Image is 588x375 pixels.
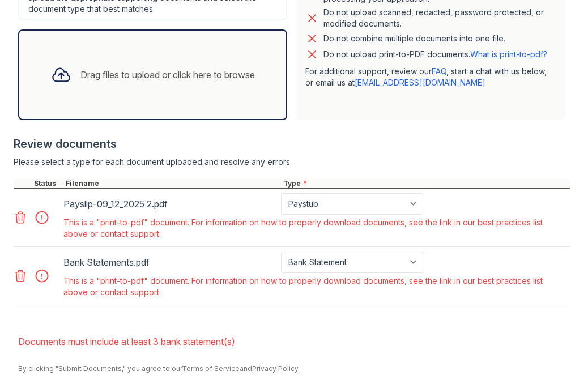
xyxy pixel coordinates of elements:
div: Do not combine multiple documents into one file. [323,32,505,45]
div: Please select a type for each document uploaded and resolve any errors. [14,156,570,168]
a: Privacy Policy. [252,364,300,373]
a: FAQ [432,66,446,76]
div: Do not upload scanned, redacted, password protected, or modified documents. [323,7,556,29]
div: By clicking "Submit Documents," you agree to our and [18,364,570,373]
div: Review documents [14,136,570,152]
p: For additional support, review our , start a chat with us below, or email us at [305,66,556,88]
div: This is a "print-to-pdf" document. For information on how to properly download documents, see the... [63,217,568,240]
div: Bank Statements.pdf [63,253,276,271]
a: [EMAIL_ADDRESS][DOMAIN_NAME] [355,78,485,87]
div: Type [281,179,570,188]
div: Drag files to upload or click here to browse [80,68,255,82]
div: This is a "print-to-pdf" document. For information on how to properly download documents, see the... [63,275,568,298]
a: What is print-to-pdf? [470,49,547,59]
div: Payslip-09_12_2025 2.pdf [63,195,276,213]
p: Do not upload print-to-PDF documents. [323,49,547,60]
div: Filename [63,179,281,188]
li: Documents must include at least 3 bank statement(s) [18,330,570,353]
a: Terms of Service [182,364,240,373]
div: Status [32,179,63,188]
